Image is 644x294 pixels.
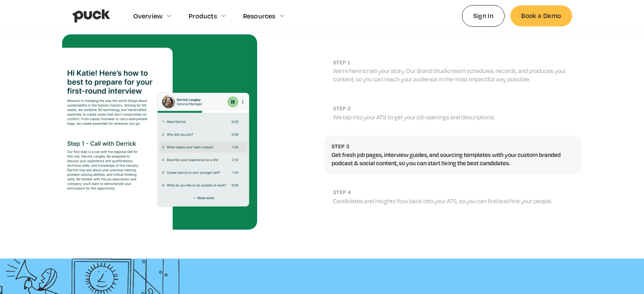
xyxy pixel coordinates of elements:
p: We’re here to tell your story. Our Brand Studio team schedules, records, and produces your conten... [333,67,575,83]
h2: step 3 [332,143,575,150]
div: Products [189,12,217,20]
a: Sign In [462,5,505,26]
p: We tap into your ATS to get your job openings and descriptions. [333,113,575,121]
h2: Step 1 [333,59,575,66]
div: Resources [243,12,276,20]
p: Candidates and insights flow back into your ATS, so you can find and hire your people. [333,197,575,205]
p: Get fresh job pages, interview guides, and sourcing templates with your custom branded podcast & ... [332,151,575,167]
h2: step 4 [333,189,575,196]
a: Book a Demo [510,5,572,26]
h2: step 2 [333,105,575,112]
div: Overview [133,12,163,20]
